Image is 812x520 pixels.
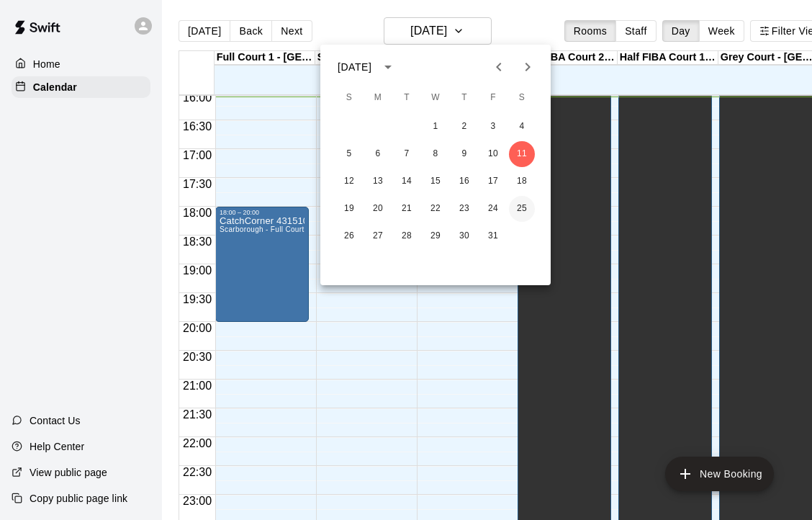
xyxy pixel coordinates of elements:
[336,84,362,112] span: Sunday
[365,141,391,167] button: 6
[423,223,448,249] button: 29
[480,223,506,249] button: 31
[509,84,535,112] span: Saturday
[509,196,535,222] button: 25
[423,84,448,112] span: Wednesday
[365,223,391,249] button: 27
[480,196,506,222] button: 24
[336,169,362,194] button: 12
[336,196,362,222] button: 19
[365,196,391,222] button: 20
[480,84,506,112] span: Friday
[365,169,391,194] button: 13
[394,223,420,249] button: 28
[423,169,448,194] button: 15
[365,84,391,112] span: Monday
[423,196,448,222] button: 22
[451,114,477,140] button: 2
[336,141,362,167] button: 5
[451,141,477,167] button: 9
[451,169,477,194] button: 16
[480,114,506,140] button: 3
[509,114,535,140] button: 4
[513,53,542,81] button: Next month
[451,196,477,222] button: 23
[394,84,420,112] span: Tuesday
[336,223,362,249] button: 26
[480,141,506,167] button: 10
[509,141,535,167] button: 11
[394,169,420,194] button: 14
[484,53,513,81] button: Previous month
[338,60,371,75] div: [DATE]
[423,114,448,140] button: 1
[451,84,477,112] span: Thursday
[376,55,400,79] button: calendar view is open, switch to year view
[394,196,420,222] button: 21
[509,169,535,194] button: 18
[394,141,420,167] button: 7
[480,169,506,194] button: 17
[423,141,448,167] button: 8
[451,223,477,249] button: 30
